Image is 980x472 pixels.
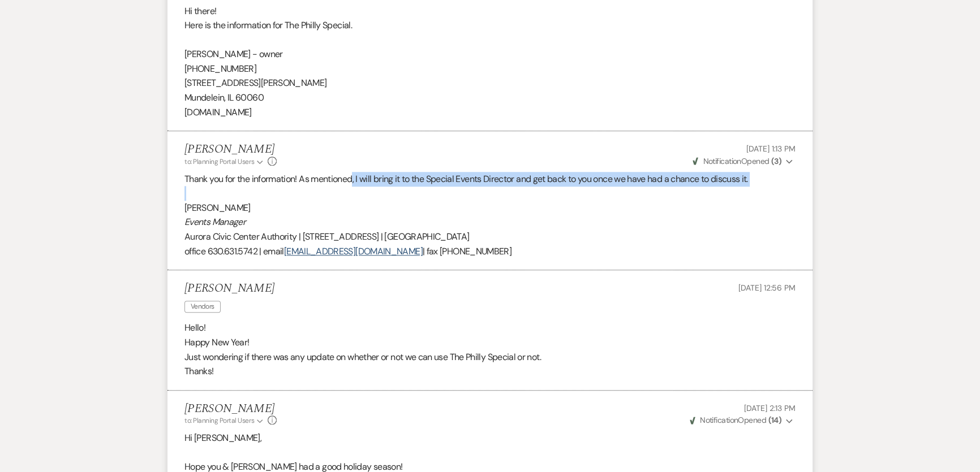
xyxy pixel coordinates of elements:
span: Opened [693,156,781,166]
p: [PERSON_NAME] - owner [184,47,796,62]
p: Happy New Year! [184,335,796,350]
span: Notification [703,156,741,166]
span: [DATE] 1:13 PM [746,144,796,154]
p: [STREET_ADDRESS][PERSON_NAME] [184,76,796,90]
p: Mundelein, IL 60060 [184,90,796,105]
p: Hello! [184,321,796,335]
p: Thank you for the information! As mentioned, I will bring it to the Special Events Director and g... [184,172,796,187]
a: [EMAIL_ADDRESS][DOMAIN_NAME] [284,245,423,257]
em: Events Manager [184,216,246,228]
span: office 630.631.5742 | email [184,245,284,257]
h5: [PERSON_NAME] [184,142,277,157]
button: to: Planning Portal Users [184,415,265,426]
p: Here is the information for The Philly Special. [184,18,796,33]
button: NotificationOpened (3) [691,155,796,167]
p: Just wondering if there was any update on whether or not we can use The Philly Special or not. [184,350,796,365]
strong: ( 3 ) [771,156,781,166]
span: Aurora Civic Center Authority | [STREET_ADDRESS] | [GEOGRAPHIC_DATA] [184,231,469,243]
span: Vendors [184,301,221,313]
p: Hi [PERSON_NAME], [184,431,796,445]
span: to: Planning Portal Users [184,416,254,425]
p: Hi there! [184,4,796,19]
h5: [PERSON_NAME] [184,402,277,416]
span: to: Planning Portal Users [184,157,254,166]
h5: [PERSON_NAME] [184,282,274,296]
button: NotificationOpened (14) [688,414,796,426]
span: [PERSON_NAME] [184,202,251,214]
span: [DATE] 12:56 PM [738,283,796,293]
p: Thanks! [184,364,796,379]
span: Opened [690,415,782,425]
span: | fax [PHONE_NUMBER] [423,245,512,257]
strong: ( 14 ) [768,415,781,425]
span: [DATE] 2:13 PM [744,403,796,413]
p: [DOMAIN_NAME] [184,105,796,120]
button: to: Planning Portal Users [184,157,265,167]
span: Notification [700,415,738,425]
p: [PHONE_NUMBER] [184,62,796,76]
